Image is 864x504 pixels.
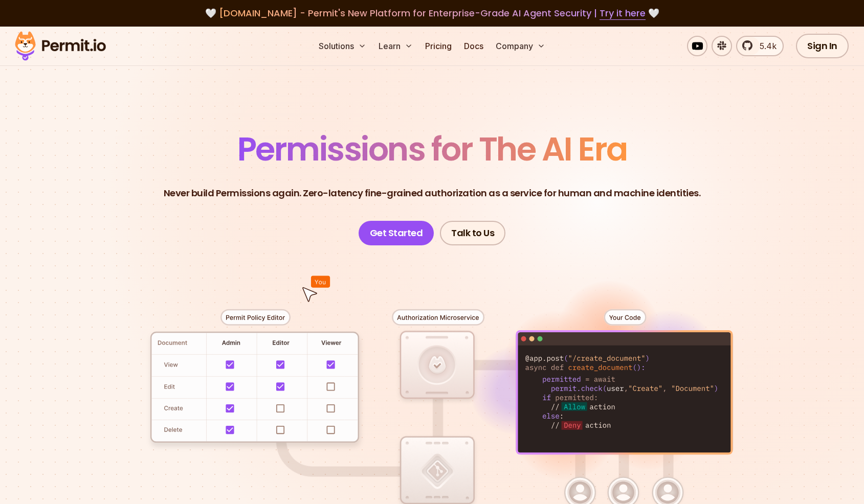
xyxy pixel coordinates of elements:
[440,221,505,245] a: Talk to Us
[421,36,456,56] a: Pricing
[10,29,110,63] img: Permit logo
[219,7,646,19] span: [DOMAIN_NAME] - Permit's New Platform for Enterprise-Grade AI Agent Security |
[492,36,549,56] button: Company
[374,36,417,56] button: Learn
[359,221,434,245] a: Get Started
[796,34,849,58] a: Sign In
[164,186,701,200] p: Never build Permissions again. Zero-latency fine-grained authorization as a service for human and...
[754,40,777,52] span: 5.4k
[460,36,488,56] a: Docs
[237,126,627,172] span: Permissions for The AI Era
[600,7,646,20] a: Try it here
[315,36,370,56] button: Solutions
[25,6,839,20] div: 🤍 🤍
[736,36,784,56] a: 5.4k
